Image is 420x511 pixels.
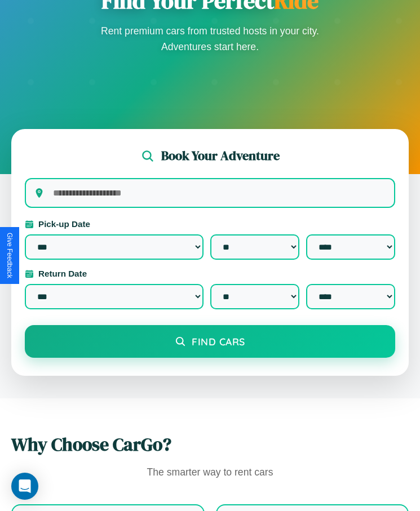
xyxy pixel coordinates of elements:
[11,473,38,500] div: Open Intercom Messenger
[25,269,395,278] label: Return Date
[25,325,395,358] button: Find Cars
[98,23,323,55] p: Rent premium cars from trusted hosts in your city. Adventures start here.
[25,219,395,229] label: Pick-up Date
[11,464,409,482] p: The smarter way to rent cars
[161,147,280,165] h2: Book Your Adventure
[6,233,14,278] div: Give Feedback
[11,432,409,457] h2: Why Choose CarGo?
